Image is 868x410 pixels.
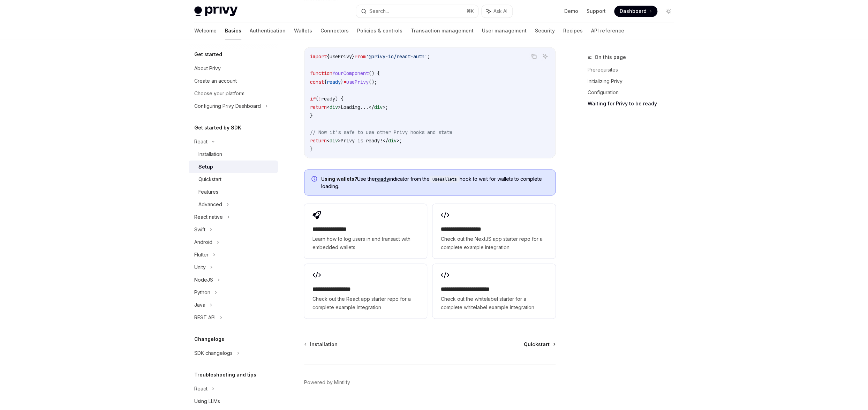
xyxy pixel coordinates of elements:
[198,150,222,158] div: Installation
[563,22,583,39] a: Recipes
[595,53,626,61] span: On this page
[614,6,657,17] a: Dashboard
[587,8,606,15] a: Support
[189,87,278,100] a: Choose your platform
[310,146,313,152] span: }
[225,22,241,39] a: Basics
[374,104,383,110] span: div
[194,77,237,85] div: Create an account
[189,395,278,408] a: Using LLMs
[321,175,548,189] span: Use the indicator from the hook to wait for wallets to complete loading.
[564,8,578,15] a: Demo
[310,104,327,110] span: return
[335,95,344,102] span: ) {
[194,301,205,309] div: Java
[194,276,213,284] div: NodeJS
[194,102,261,110] div: Configuring Privy Dashboard
[198,163,213,171] div: Setup
[311,176,318,183] svg: Info
[383,137,388,143] span: </
[198,188,218,196] div: Features
[194,50,222,59] h5: Get started
[194,6,237,16] img: light logo
[189,186,278,198] a: Features
[427,53,430,60] span: ;
[366,53,427,60] span: '@privy-io/react-auth'
[441,234,547,251] span: Check out the NextJS app starter repo for a complete example integration
[310,70,332,76] span: function
[194,313,216,322] div: REST API
[493,8,507,15] span: Ask AI
[588,64,680,75] a: Prerequisites
[327,79,341,85] span: ready
[194,137,207,146] div: React
[194,371,256,379] h5: Troubleshooting and tips
[588,75,680,87] a: Initializing Privy
[194,213,223,221] div: React native
[304,204,427,258] a: **** **** **** *Learn how to log users in and transact with embedded wallets
[304,379,350,386] a: Powered by Mintlify
[467,8,474,14] span: ⌘ K
[189,173,278,186] a: Quickstart
[383,104,385,110] span: >
[318,95,321,102] span: !
[591,22,624,39] a: API reference
[341,104,369,110] span: Loading...
[441,295,547,311] span: Check out the whitelabel starter for a complete whitelabel example integration
[369,79,377,85] span: ();
[341,137,383,143] span: Privy is ready!
[535,22,555,39] a: Security
[541,52,550,61] button: Ask AI
[304,264,427,318] a: **** **** **** ***Check out the React app starter repo for a complete example integration
[312,295,418,311] span: Check out the React app starter repo for a complete example integration
[346,79,369,85] span: usePrivy
[189,148,278,161] a: Installation
[620,8,647,15] span: Dashboard
[332,70,369,76] span: YourComponent
[194,349,233,357] div: SDK changelogs
[198,175,221,184] div: Quickstart
[357,22,402,39] a: Policies & controls
[369,70,380,76] span: () {
[375,176,389,182] a: ready
[194,238,212,246] div: Android
[327,137,330,143] span: <
[430,176,460,182] code: useWallets
[194,335,224,343] h5: Changelogs
[194,22,217,39] a: Welcome
[330,104,338,110] span: div
[482,22,527,39] a: User management
[310,129,452,135] span: // Now it's safe to use other Privy hooks and state
[344,79,346,85] span: =
[524,341,555,348] a: Quickstart
[310,53,327,60] span: import
[399,137,402,143] span: ;
[189,75,278,87] a: Create an account
[310,79,324,85] span: const
[397,137,399,143] span: >
[355,53,366,60] span: from
[341,79,344,85] span: }
[194,385,207,393] div: React
[194,225,205,234] div: Swift
[321,95,335,102] span: ready
[194,251,209,259] div: Flutter
[330,137,338,143] span: div
[250,22,286,39] a: Authentication
[310,112,313,118] span: }
[432,204,555,258] a: **** **** **** ****Check out the NextJS app starter repo for a complete example integration
[194,397,220,405] div: Using LLMs
[432,264,555,318] a: **** **** **** **** ***Check out the whitelabel starter for a complete whitelabel example integra...
[338,137,341,143] span: >
[294,22,312,39] a: Wallets
[385,104,388,110] span: ;
[312,234,418,251] span: Learn how to log users in and transact with embedded wallets
[316,95,318,102] span: (
[369,104,374,110] span: </
[310,95,316,102] span: if
[588,98,680,109] a: Waiting for Privy to be ready
[411,22,474,39] a: Transaction management
[194,263,206,271] div: Unity
[588,87,680,98] a: Configuration
[189,62,278,75] a: About Privy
